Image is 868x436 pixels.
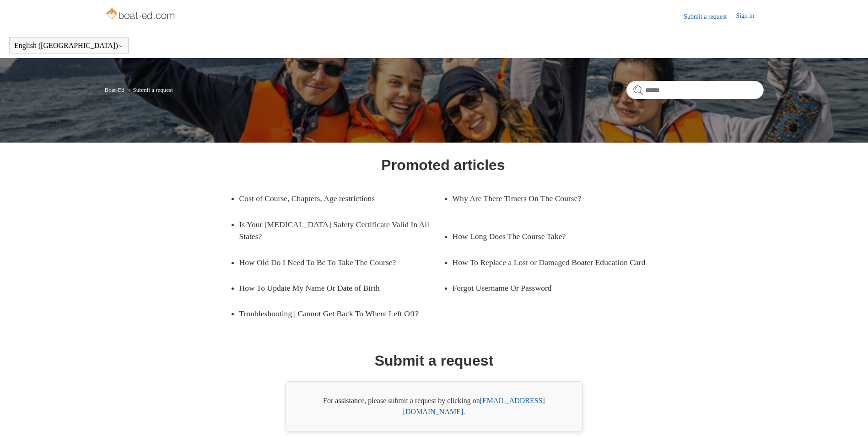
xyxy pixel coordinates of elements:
[239,301,443,326] a: Troubleshooting | Cannot Get Back To Where Left Off?
[375,350,494,372] h1: Submit a request
[286,381,583,431] div: For assistance, please submit a request by clicking on .
[105,86,126,93] li: Boat-Ed
[239,186,430,211] a: Cost of Course, Chapters, Age restrictions
[239,212,443,250] a: Is Your [MEDICAL_DATA] Safety Certificate Valid In All States?
[453,186,643,211] a: Why Are There Timers On The Course?
[381,154,505,176] h1: Promoted articles
[736,11,763,22] a: Sign in
[239,250,430,275] a: How Old Do I Need To Be To Take The Course?
[14,42,124,50] button: English ([GEOGRAPHIC_DATA])
[837,405,861,429] div: Live chat
[126,86,173,93] li: Submit a request
[105,86,124,93] a: Boat-Ed
[684,12,736,21] a: Submit a request
[105,5,178,24] img: Boat-Ed Help Center home page
[239,275,430,301] a: How To Update My Name Or Date of Birth
[626,81,764,99] input: Search
[453,275,643,301] a: Forgot Username Or Password
[453,223,643,249] a: How Long Does The Course Take?
[453,250,657,275] a: How To Replace a Lost or Damaged Boater Education Card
